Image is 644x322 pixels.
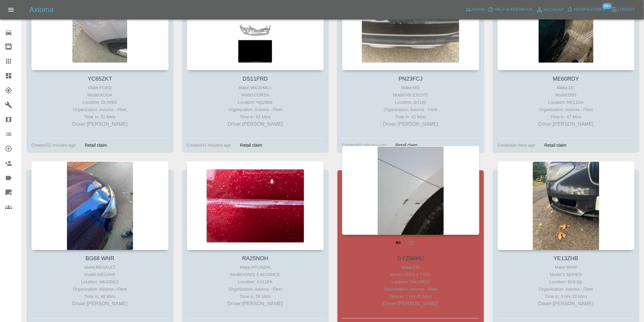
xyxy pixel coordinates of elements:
div: Organization: Axioma - Fleet [188,106,323,113]
a: DS11FRD [243,76,268,82]
div: Retail claim [236,142,267,149]
a: ME60RDY [553,76,579,82]
div: Location: RH125GH [344,278,478,286]
div: Retail claim [80,142,111,149]
div: Time in: 48 Mins [33,293,167,300]
div: Model: CORSA [188,91,323,99]
p: Driver: [PERSON_NAME] [344,300,478,308]
p: Driver: [PERSON_NAME] [188,121,323,128]
div: Model: MEGANE [33,271,167,278]
div: Organization: Axioma - Fleet [188,286,323,293]
button: Open drawer [4,2,18,17]
div: Created an hour ago [498,142,536,149]
div: Make: RENAULT [33,264,167,271]
a: PN23FCJ [399,76,423,82]
div: Model: DS3 [499,91,633,99]
div: Organization: Axioma - Fleet [344,106,478,113]
a: GY25MHU [397,256,424,262]
div: Time in: 1 Hrs 45 Mins [344,293,478,300]
div: Time in: 31 Mins [33,113,167,121]
button: Notifications [566,5,607,14]
p: Driver: [PERSON_NAME] [33,300,167,308]
div: Model: HS EXCITE [344,91,478,99]
div: Time in: 47 Mins [499,113,633,121]
button: Logout [610,5,637,14]
a: YC65ZKT [88,76,112,82]
div: Location: B16 8jp [499,278,633,286]
div: Organization: Axioma - Fleet [344,286,478,293]
span: Account [544,6,564,13]
div: Created 41 minutes ago [187,142,231,149]
h5: Axioma [29,5,54,15]
div: Model: KUGA [33,91,167,99]
span: Help & Feedback [495,6,533,13]
span: Logout [618,6,635,13]
button: Archive [418,236,431,249]
span: Admin [472,6,485,13]
span: 99+ [602,3,612,9]
div: Organization: Axioma - Fleet [499,286,633,293]
div: Model: IONIQ 5 ADVANCE [188,271,323,278]
div: Location: ip214jt [344,99,478,106]
p: Driver: [PERSON_NAME] [188,300,323,308]
p: Driver: [PERSON_NAME] [344,121,478,128]
div: Make: DS [499,84,633,91]
div: Model: CEED 3 T-GDI [344,271,478,278]
div: Make: HYUNDAI [188,264,323,271]
div: Location: SY11PA [188,278,323,286]
div: Organization: Axioma - Fleet [33,106,167,113]
a: Account [534,5,566,15]
div: Retail claim [391,142,422,149]
div: Time in: 9 Hrs 32 Mins [499,293,633,300]
div: Created 43 minutes ago [342,142,387,149]
a: Modify [405,236,418,249]
div: Time in: 56 Mins [188,293,323,300]
div: Organization: Axioma - Fleet [33,286,167,293]
div: Time in: 42 Mins [344,113,478,121]
div: Time in: 41 Mins [188,113,323,121]
div: Make: VAUXHALL [188,84,323,91]
a: RA25NOH [242,256,268,262]
a: View [392,236,404,249]
div: Location: Ng156sf [188,99,323,106]
a: YE13ZHB [554,256,578,262]
div: Location: MK430ED [33,278,167,286]
div: Make: KIA [344,264,478,271]
a: BG68 WNR [86,256,114,262]
p: Driver: [PERSON_NAME] [499,300,633,308]
div: Make: BMW [499,264,633,271]
div: Make: FORD [33,84,167,91]
div: Organization: Axioma - Fleet [499,106,633,113]
div: Retail claim [540,142,571,149]
div: Location: ME11GA [499,99,633,106]
span: Notifications [574,6,606,13]
p: Driver: [PERSON_NAME] [33,121,167,128]
button: Help & Feedback [486,5,534,14]
a: Admin [464,5,487,14]
p: Driver: [PERSON_NAME] [499,121,633,128]
div: Make: MG [344,84,478,91]
div: Model: 1 SERIES [499,271,633,278]
div: Location: DL94BX [33,99,167,106]
div: Created 32 minutes ago [31,142,76,149]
